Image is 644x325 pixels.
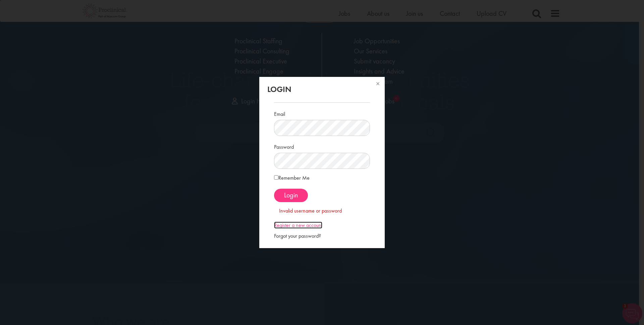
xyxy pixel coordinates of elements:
label: Email [274,108,285,118]
div: Invalid username or password [279,207,365,215]
div: Forgot your password? [274,232,370,240]
input: Remember Me [274,175,278,180]
h2: Login [267,85,376,94]
span: Login [284,191,298,199]
a: Register a new account [274,222,322,229]
label: Remember Me [274,174,310,182]
button: Login [274,189,308,202]
label: Password [274,141,294,151]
